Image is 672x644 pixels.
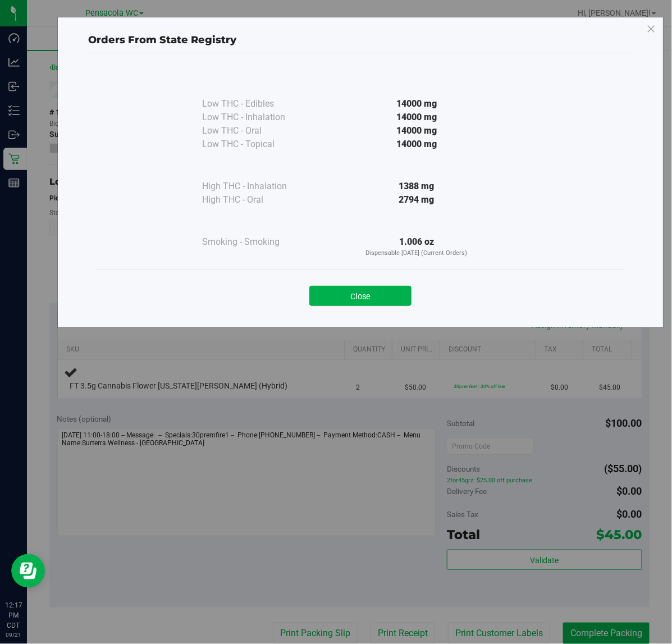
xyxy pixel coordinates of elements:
[314,138,519,151] div: 14000 mg
[314,180,519,193] div: 1388 mg
[314,235,519,258] div: 1.006 oz
[314,249,519,258] p: Dispensable [DATE] (Current Orders)
[314,97,519,111] div: 14000 mg
[202,111,314,124] div: Low THC - Inhalation
[88,34,236,46] span: Orders From State Registry
[202,138,314,151] div: Low THC - Topical
[202,124,314,138] div: Low THC - Oral
[202,97,314,111] div: Low THC - Edibles
[202,193,314,207] div: High THC - Oral
[309,286,412,306] button: Close
[314,124,519,138] div: 14000 mg
[202,180,314,193] div: High THC - Inhalation
[314,111,519,124] div: 14000 mg
[11,554,45,588] iframe: Resource center
[314,193,519,207] div: 2794 mg
[202,235,314,249] div: Smoking - Smoking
